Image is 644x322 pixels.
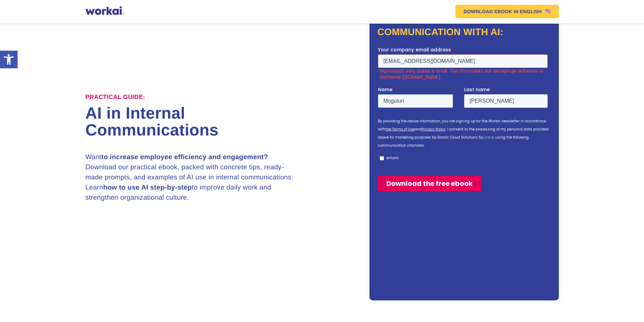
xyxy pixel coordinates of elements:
[86,153,101,161] font: Want
[455,5,558,18] a: DOWNLOAD EBOOKIN ENGLISHUS flag
[101,153,268,161] font: to increase employee efficiency and engagement?
[545,9,551,13] img: US flag
[514,9,542,14] font: IN ENGLISH
[86,94,145,100] font: Practical guide:
[86,184,271,201] font: to improve daily work and strengthen organizational culture.
[86,104,219,139] font: AI in Internal Communications
[378,46,550,288] iframe: Form 0
[463,9,512,14] font: DOWNLOAD EBOOK
[103,184,192,191] font: how to use AI step-by-step
[86,164,293,191] font: Download our practical ebook, packed with concrete tips, ready-made prompts, and examples of AI u...
[378,1,544,37] font: Download a practical e-book and improve your communication with AI:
